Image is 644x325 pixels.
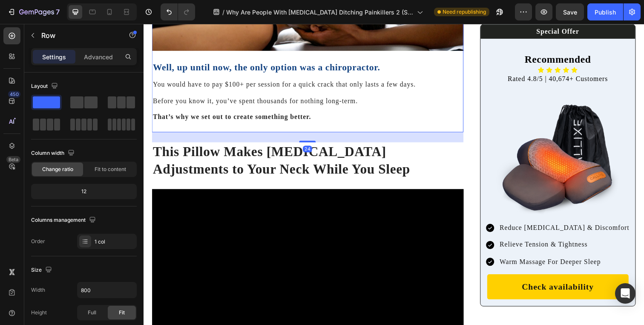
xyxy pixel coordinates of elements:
[161,3,195,20] div: Undo/Redo
[615,283,635,304] div: Open Intercom Messenger
[364,221,496,230] p: Relieve Tension & Tightness
[351,255,495,281] a: Check availability
[144,24,644,325] iframe: To enrich screen reader interactions, please activate Accessibility in Grammarly extension settings
[443,8,486,16] span: Need republishing
[364,203,496,213] p: Reduce [MEDICAL_DATA] & Discomfort
[9,121,327,158] h2: This Pillow Makes [MEDICAL_DATA] Adjustments to Your Neck While You Sleep
[222,8,224,17] span: /
[33,186,135,197] div: 12
[8,91,20,98] div: 450
[31,215,98,226] div: Columns management
[31,81,60,92] div: Layout
[31,148,76,159] div: Column width
[6,156,20,163] div: Beta
[360,75,486,202] img: gempages_490483624978678641-cad96d85-d72f-4ae0-9e08-a0b50aa4684a.png
[351,2,495,13] h2: Special Offer
[595,8,616,17] div: Publish
[95,238,135,246] div: 1 col
[31,264,54,276] div: Size
[352,52,494,61] p: Rated 4.8/5 | 40,674+ Customers
[56,7,60,17] p: 7
[386,262,460,274] p: Check availability
[41,30,114,41] p: Row
[42,52,66,61] p: Settings
[364,238,496,247] p: Warm Massage For Deeper Sleep
[556,3,584,20] button: Save
[351,29,495,44] h2: Recommended
[78,282,136,298] input: Auto
[95,165,126,173] span: Fit to content
[563,9,577,16] span: Save
[119,309,125,316] span: Fit
[42,165,73,173] span: Change ratio
[88,309,96,316] span: Full
[226,8,414,17] span: Why Are People With [MEDICAL_DATA] Ditching Painkillers 2 (SA -> [GEOGRAPHIC_DATA])
[3,3,63,20] button: 7
[84,52,113,61] p: Advanced
[31,309,47,316] div: Height
[31,286,45,294] div: Width
[587,3,623,20] button: Publish
[31,238,45,245] div: Order
[163,124,172,131] div: 24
